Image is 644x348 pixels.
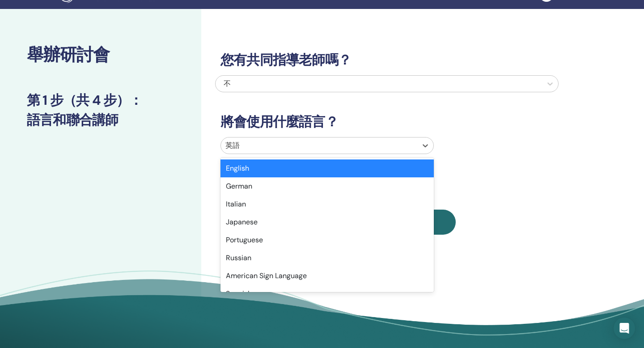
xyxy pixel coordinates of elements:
[224,79,231,88] font: 不
[220,177,434,195] div: German
[220,195,434,213] div: Italian
[27,111,118,129] font: 語言和聯合講師
[220,113,338,130] font: 將會使用什麼語言？
[220,267,434,285] div: American Sign Language
[220,213,434,231] div: Japanese
[129,91,142,109] font: ：
[27,91,129,109] font: 第 1 步（共 4 步）
[220,249,434,267] div: Russian
[220,231,434,249] div: Portuguese
[220,285,434,303] div: Spanish
[220,51,351,69] font: 您有共同指導老師嗎？
[27,43,110,66] font: 舉辦研討會
[614,318,635,339] div: 開啟 Intercom Messenger
[220,159,434,177] div: English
